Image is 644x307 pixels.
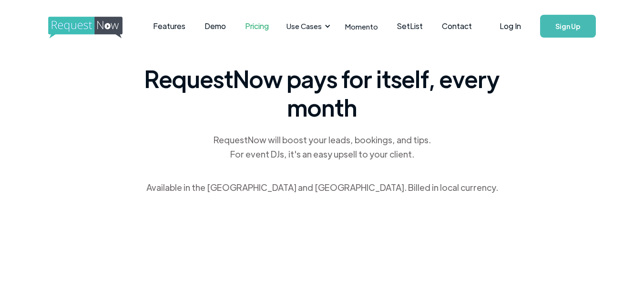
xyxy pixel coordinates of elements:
[48,17,140,39] img: requestnow logo
[141,64,503,121] span: RequestNow pays for itself, every month
[48,17,120,36] a: home
[336,12,388,40] a: Momento
[286,21,322,31] div: Use Cases
[388,11,432,41] a: SetList
[235,11,278,41] a: Pricing
[146,180,498,195] div: Available in the [GEOGRAPHIC_DATA] and [GEOGRAPHIC_DATA]. Billed in local currency.
[195,11,235,41] a: Demo
[490,10,531,43] a: Log In
[432,11,481,41] a: Contact
[281,11,333,41] div: Use Cases
[143,11,195,41] a: Features
[540,15,596,38] a: Sign Up
[213,133,432,161] div: RequestNow will boost your leads, bookings, and tips. For event DJs, it's an easy upsell to your ...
